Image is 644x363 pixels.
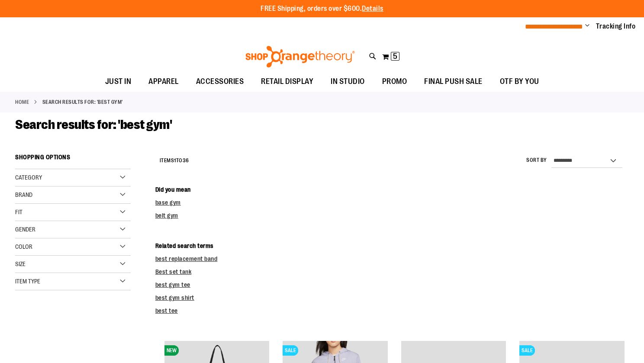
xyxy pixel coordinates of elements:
a: Best set tank [155,268,192,275]
button: Account menu [585,22,589,31]
span: SALE [519,345,535,356]
a: Home [15,98,29,106]
span: Size [15,260,26,267]
a: Details [362,5,383,13]
a: belt gym [155,212,178,219]
img: Shop Orangetheory [244,46,356,67]
span: NEW [164,345,179,356]
a: base gym [155,199,181,206]
span: RETAIL DISPLAY [261,72,313,91]
strong: Search results for: 'best gym' [42,98,123,106]
a: best gym tee [155,281,190,288]
a: best tee [155,307,178,314]
span: Color [15,243,32,250]
label: Sort By [526,157,547,164]
span: 36 [183,157,189,164]
span: PROMO [382,72,407,91]
h2: Items to [160,154,189,167]
span: FINAL PUSH SALE [424,72,483,91]
a: IN STUDIO [322,72,374,92]
a: PROMO [374,72,416,92]
p: FREE Shipping, orders over $600. [261,4,383,14]
a: ACCESSORIES [187,72,253,92]
span: Fit [15,209,23,215]
span: JUST IN [105,72,132,91]
span: OTF BY YOU [500,72,539,91]
a: APPAREL [140,72,187,92]
span: Search results for: 'best gym' [15,117,172,132]
span: Item Type [15,278,40,285]
span: 1 [174,157,176,164]
span: ACCESSORIES [196,72,244,91]
a: JUST IN [97,72,140,92]
span: APPAREL [148,72,179,91]
span: Brand [15,191,32,198]
span: Gender [15,226,35,233]
a: Tracking Info [596,22,636,31]
span: 5 [393,52,397,61]
a: RETAIL DISPLAY [252,72,322,92]
dt: Did you mean [155,185,629,194]
a: best replacement band [155,255,218,262]
span: IN STUDIO [331,72,365,91]
dt: Related search terms [155,241,629,250]
a: OTF BY YOU [491,72,548,92]
a: FINAL PUSH SALE [415,72,491,92]
span: SALE [283,345,298,356]
a: best gym shirt [155,294,194,301]
strong: Shopping Options [15,150,131,169]
span: Category [15,174,42,181]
